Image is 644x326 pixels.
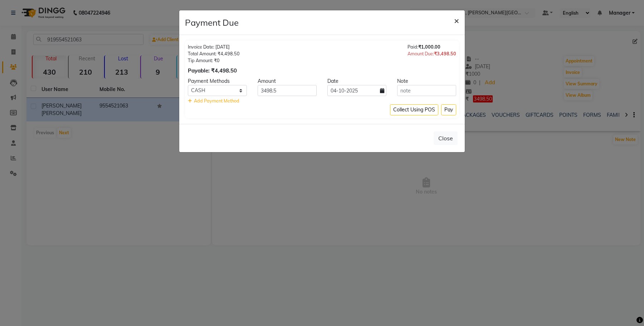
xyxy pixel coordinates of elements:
span: × [454,15,459,26]
input: yyyy-mm-dd [327,85,386,96]
div: Payment Methods [182,77,252,85]
div: Date [322,77,392,85]
div: Invoice Date: [DATE] [188,44,240,50]
button: Pay [441,104,456,115]
input: note [397,85,456,96]
div: Amount [252,77,322,85]
div: Note [392,77,462,85]
div: Payable: ₹4,498.50 [188,67,240,75]
button: Close [434,131,458,145]
span: ₹1,000.00 [418,44,440,50]
button: Collect Using POS [390,104,438,115]
input: Amount [258,85,317,96]
button: Close [448,10,465,30]
h4: Payment Due [185,16,239,29]
div: Tip Amount: ₹0 [188,57,240,64]
div: Amount Due: [408,50,456,57]
span: ₹3,498.50 [434,51,456,56]
div: Total Amount: ₹4,498.50 [188,50,240,57]
div: Paid: [408,44,456,50]
span: Add Payment Method [194,98,239,104]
